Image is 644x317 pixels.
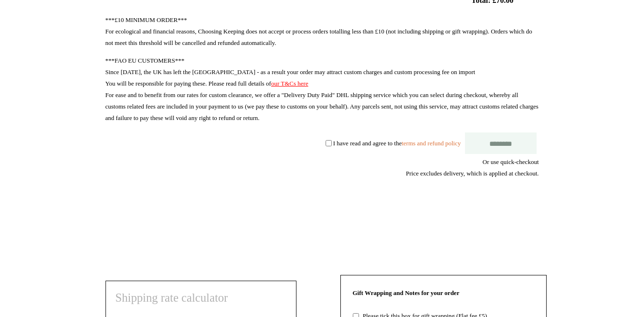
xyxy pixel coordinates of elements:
[106,168,539,179] div: Price excludes delivery, which is applied at checkout.
[353,289,460,296] strong: Gift Wrapping and Notes for your order
[271,80,308,87] a: our T&Cs here
[467,214,539,240] iframe: PayPal-paypal
[401,139,461,146] a: terms and refund policy
[333,139,461,146] label: I have read and agree to the
[106,14,539,49] p: ***£10 MINIMUM ORDER*** For ecological and financial reasons, Choosing Keeping does not accept or...
[106,156,539,179] div: Or use quick-checkout
[106,55,539,124] p: ***FAO EU CUSTOMERS*** Since [DATE], the UK has left the [GEOGRAPHIC_DATA] - as a result your ord...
